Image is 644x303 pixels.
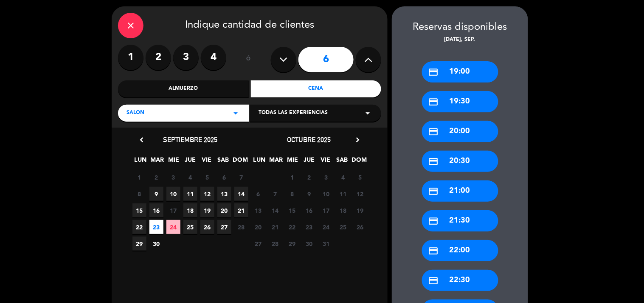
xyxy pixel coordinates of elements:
i: credit_card [428,246,439,256]
i: arrow_drop_down [363,108,373,118]
span: 20 [251,220,265,234]
i: close [126,20,136,31]
span: JUE [183,155,197,169]
span: 9 [302,187,316,201]
span: 25 [336,220,350,234]
i: credit_card [428,216,439,226]
span: 31 [319,237,333,251]
div: 20:30 [422,151,498,172]
span: 21 [268,220,282,234]
span: SAB [217,155,231,169]
span: 6 [251,187,265,201]
span: 28 [234,220,248,234]
i: credit_card [428,97,439,107]
i: arrow_drop_down [231,108,241,118]
span: 19 [353,203,367,217]
i: credit_card [428,156,439,167]
span: 22 [285,220,299,234]
span: 20 [217,203,231,217]
div: 19:30 [422,91,498,112]
i: credit_card [428,126,439,137]
span: 7 [234,170,248,184]
i: credit_card [428,275,439,286]
span: 21 [234,203,248,217]
span: DOM [352,155,366,169]
div: Cena [251,80,382,97]
span: 18 [336,203,350,217]
span: MAR [150,155,164,169]
span: 11 [183,187,197,201]
span: 7 [268,187,282,201]
div: Almuerzo [118,80,249,97]
span: 2 [149,170,163,184]
label: 1 [118,45,143,70]
span: 23 [302,220,316,234]
div: 20:00 [422,121,498,142]
span: 13 [251,203,265,217]
span: 4 [183,170,197,184]
span: MIE [286,155,300,169]
span: 17 [166,203,180,217]
span: VIE [200,155,214,169]
div: Reservas disponibles [392,19,528,36]
span: 11 [336,187,350,201]
span: 24 [166,220,180,234]
span: SALON [127,109,144,117]
i: credit_card [428,186,439,197]
span: 1 [285,170,299,184]
span: 19 [200,203,214,217]
span: 15 [285,203,299,217]
span: 18 [183,203,197,217]
i: credit_card [428,67,439,77]
i: chevron_left [137,135,146,144]
label: 4 [201,45,226,70]
span: 13 [217,187,231,201]
span: MIE [167,155,181,169]
span: JUE [302,155,316,169]
span: 5 [353,170,367,184]
div: [DATE], sep. [392,36,528,44]
div: 22:00 [422,240,498,261]
span: 27 [251,237,265,251]
span: 12 [200,187,214,201]
label: 3 [173,45,199,70]
div: 22:30 [422,270,498,291]
div: 21:00 [422,180,498,202]
div: 19:00 [422,61,498,83]
span: septiembre 2025 [163,135,217,144]
span: 16 [302,203,316,217]
span: 8 [285,187,299,201]
span: 10 [319,187,333,201]
span: VIE [319,155,333,169]
span: 10 [166,187,180,201]
span: LUN [134,155,148,169]
span: 6 [217,170,231,184]
span: 17 [319,203,333,217]
span: 12 [353,187,367,201]
span: 29 [285,237,299,251]
span: 4 [336,170,350,184]
label: 2 [146,45,171,70]
div: ó [235,45,262,74]
span: 29 [132,237,146,251]
span: 28 [268,237,282,251]
span: MAR [269,155,283,169]
span: 3 [166,170,180,184]
span: 26 [200,220,214,234]
span: 24 [319,220,333,234]
span: 2 [302,170,316,184]
span: 30 [149,237,163,251]
span: 14 [234,187,248,201]
span: 22 [132,220,146,234]
span: 5 [200,170,214,184]
span: 23 [149,220,163,234]
span: 3 [319,170,333,184]
span: 9 [149,187,163,201]
span: 25 [183,220,197,234]
span: 15 [132,203,146,217]
span: 27 [217,220,231,234]
span: 30 [302,237,316,251]
div: Indique cantidad de clientes [118,13,381,38]
span: 16 [149,203,163,217]
span: DOM [233,155,247,169]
